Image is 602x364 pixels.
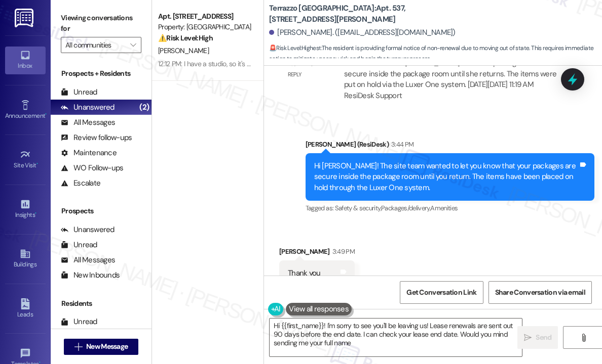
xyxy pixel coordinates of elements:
span: • [36,160,38,167]
a: Site Visit • [5,146,46,173]
span: Share Conversation via email [495,287,585,298]
div: [PERSON_NAME] [279,246,355,260]
div: Unanswered [61,102,115,113]
span: • [35,210,36,217]
div: New Inbounds [61,270,120,281]
button: Send [517,326,558,349]
div: ResiDesk escalation reply -> Please handle - let [PERSON_NAME] know her packages are secure insid... [344,47,556,101]
strong: 🚨 Risk Level: Highest [269,44,321,52]
span: Amenities [430,204,458,212]
input: All communities [65,37,125,53]
div: Apt. [STREET_ADDRESS] [158,11,252,22]
div: Unread [61,316,97,327]
button: Get Conversation Link [400,281,483,304]
img: ResiDesk Logo [15,9,35,27]
a: Insights • [5,196,46,223]
a: Leads [5,295,46,323]
div: 3:44 PM [389,139,413,150]
div: Hi [PERSON_NAME]! The site team wanted to let you know that your packages are secure inside the p... [314,161,578,193]
span: Packages/delivery , [381,204,430,212]
div: All Messages [61,117,115,128]
div: 12:12 PM: I have a studio, so it's the back wall window grouping; the window on the right. There ... [158,59,535,68]
div: Prospects [51,206,152,216]
div: Residents [51,298,152,309]
strong: ⚠️ Risk Level: High [158,33,213,42]
a: Buildings [5,245,46,272]
label: Viewing conversations for [61,10,141,37]
span: [PERSON_NAME] [158,46,209,55]
i:  [74,343,82,351]
i:  [524,334,532,342]
div: All Messages [61,255,115,265]
div: (2) [137,100,152,115]
div: Unread [61,87,97,98]
div: [PERSON_NAME]. ([EMAIL_ADDRESS][DOMAIN_NAME]) [269,27,456,38]
a: Inbox [5,47,46,74]
div: Escalate [61,178,100,189]
div: Review follow-ups [61,132,132,143]
b: Terrazzo [GEOGRAPHIC_DATA]: Apt. 537, [STREET_ADDRESS][PERSON_NAME] [269,3,472,25]
div: Tagged as: [306,201,594,215]
div: Unanswered [61,224,115,235]
button: New Message [64,339,139,355]
div: [PERSON_NAME] (ResiDesk) [306,139,594,153]
span: New Message [86,341,128,352]
i:  [580,334,587,342]
div: 3:49 PM [330,246,355,257]
span: : The resident is providing formal notice of non-renewal due to moving out of state. This require... [269,43,602,65]
span: • [45,111,47,118]
div: Maintenance [61,148,117,158]
button: Share Conversation via email [488,281,592,304]
span: Send [536,332,551,343]
div: WO Follow-ups [61,163,123,173]
span: Safety & security , [335,204,381,212]
span: Get Conversation Link [406,287,476,298]
div: Thank you [288,268,320,279]
i:  [130,41,136,49]
textarea: Hi {{first_name}}! I'm sorry to see you'll be leaving us! Lease renewals are sent out 90 days bef... [270,318,522,356]
div: Unread [61,240,97,250]
div: Property: [GEOGRAPHIC_DATA] [158,22,252,32]
div: Prospects + Residents [51,68,152,79]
